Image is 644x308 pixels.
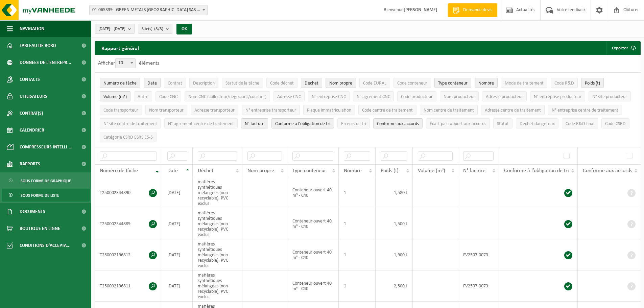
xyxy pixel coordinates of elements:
[193,208,242,239] td: matières synthétiques mélangées (non-recyclable), PVC exclus
[287,270,339,302] td: Conteneur ouvert 40 m³ - C40
[376,270,413,302] td: 2,500 t
[377,121,419,126] span: Conforme aux accords
[193,177,242,208] td: matières synthétiques mélangées (non-recyclable), PVC exclus
[589,91,631,101] button: N° site producteurN° site producteur : Activate to sort
[20,203,45,220] span: Documents
[90,5,207,15] span: 01-065339 - GREEN METALS FRANCE SAS - ONNAING
[20,237,71,254] span: Conditions d'accepta...
[530,91,585,101] button: N° entreprise producteurN° entreprise producteur: Activate to sort
[100,118,161,128] button: N° site centre de traitementN° site centre de traitement: Activate to sort
[247,168,274,173] span: Nom propre
[516,118,558,128] button: Déchet dangereux : Activate to sort
[2,174,90,187] a: Sous forme de graphique
[103,94,127,99] span: Volume (m³)
[339,239,376,270] td: 1
[287,208,339,239] td: Conteneur ouvert 40 m³ - C40
[326,78,356,88] button: Nom propreNom propre: Activate to sort
[162,177,193,208] td: [DATE]
[481,105,545,115] button: Adresse centre de traitementAdresse centre de traitement: Activate to sort
[376,177,413,208] td: 1,580 t
[154,27,163,31] count: (8/8)
[20,139,71,156] span: Compresseurs intelli...
[103,81,137,86] span: Numéro de tâche
[20,54,71,71] span: Données de l'entrepr...
[485,108,541,113] span: Adresse centre de traitement
[353,91,394,101] button: N° agrément CNCN° agrément CNC: Activate to sort
[463,168,485,173] span: N° facture
[20,105,43,122] span: Contrat(s)
[138,94,148,99] span: Autre
[95,239,162,270] td: T250002196812
[95,177,162,208] td: T250002344890
[20,20,44,37] span: Navigation
[20,71,40,88] span: Contacts
[362,108,413,113] span: Code centre de traitement
[358,105,416,115] button: Code centre de traitementCode centre de traitement: Activate to sort
[581,78,604,88] button: Poids (t)Poids (t): Activate to sort
[100,168,138,173] span: Numéro de tâche
[404,7,437,13] strong: [PERSON_NAME]
[548,105,622,115] button: N° entreprise centre de traitementN° entreprise centre de traitement: Activate to sort
[134,91,152,101] button: AutreAutre: Activate to sort
[164,118,238,128] button: N° agrément centre de traitementN° agrément centre de traitement: Activate to sort
[482,91,527,101] button: Adresse producteurAdresse producteur: Activate to sort
[505,81,544,86] span: Mode de traitement
[308,91,350,101] button: N° entreprise CNCN° entreprise CNC: Activate to sort
[149,108,184,113] span: Nom transporteur
[100,91,130,101] button: Volume (m³)Volume (m³): Activate to sort
[167,168,178,173] span: Date
[418,168,445,173] span: Volume (m³)
[305,81,318,86] span: Déchet
[554,81,574,86] span: Code R&D
[287,239,339,270] td: Conteneur ouvert 40 m³ - C40
[145,105,187,115] button: Nom transporteurNom transporteur: Activate to sort
[185,91,270,101] button: Nom CNC (collecteur/négociant/courtier)Nom CNC (collecteur/négociant/courtier): Activate to sort
[606,41,640,55] button: Exporter
[458,270,499,302] td: FV2507-0073
[339,177,376,208] td: 1
[98,24,125,34] span: [DATE] - [DATE]
[376,208,413,239] td: 1,500 t
[301,78,322,88] button: DéchetDéchet: Activate to sort
[583,168,632,173] span: Conforme aux accords
[198,168,213,173] span: Déchet
[287,177,339,208] td: Conteneur ouvert 40 m³ - C40
[420,105,478,115] button: Nom centre de traitementNom centre de traitement: Activate to sort
[95,270,162,302] td: T250002196811
[475,78,498,88] button: NombreNombre: Activate to sort
[116,58,135,68] span: 10
[193,270,242,302] td: matières synthétiques mélangées (non-recyclable), PVC exclus
[303,105,355,115] button: Plaque immatriculationPlaque immatriculation: Activate to sort
[440,91,479,101] button: Nom producteurNom producteur: Activate to sort
[438,81,468,86] span: Type conteneur
[242,105,300,115] button: N° entreprise transporteurN° entreprise transporteur: Activate to sort
[188,94,266,99] span: Nom CNC (collecteur/négociant/courtier)
[20,88,47,105] span: Utilisateurs
[397,91,436,101] button: Code producteurCode producteur: Activate to sort
[592,94,627,99] span: N° site producteur
[241,118,268,128] button: N° factureN° facture: Activate to sort
[189,78,218,88] button: DescriptionDescription: Activate to sort
[292,168,326,173] span: Type conteneur
[271,118,334,128] button: Conforme à l’obligation de tri : Activate to sort
[307,108,351,113] span: Plaque immatriculation
[430,121,486,126] span: Écart par rapport aux accords
[312,94,346,99] span: N° entreprise CNC
[20,156,40,172] span: Rapports
[397,81,427,86] span: Code conteneur
[176,24,192,34] button: OK
[266,78,297,88] button: Code déchetCode déchet: Activate to sort
[359,78,390,88] button: Code EURALCode EURAL: Activate to sort
[156,91,181,101] button: Code CNCCode CNC: Activate to sort
[344,168,362,173] span: Nombre
[376,239,413,270] td: 1,900 t
[363,81,386,86] span: Code EURAL
[20,122,44,139] span: Calendrier
[270,81,294,86] span: Code déchet
[357,94,390,99] span: N° agrément CNC
[393,78,431,88] button: Code conteneurCode conteneur: Activate to sort
[115,58,136,68] span: 10
[497,121,509,126] span: Statut
[562,118,598,128] button: Code R&D finalCode R&amp;D final: Activate to sort
[100,78,140,88] button: Numéro de tâcheNuméro de tâche: Activate to remove sorting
